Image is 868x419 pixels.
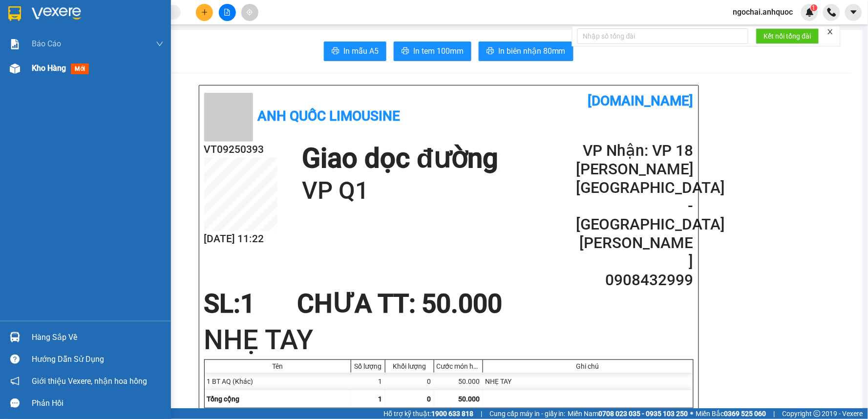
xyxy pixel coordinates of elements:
h2: VP Nhận: VP 18 [PERSON_NAME][GEOGRAPHIC_DATA] - [GEOGRAPHIC_DATA] [576,142,693,234]
img: warehouse-icon [10,332,20,342]
span: ⚪️ [691,412,694,416]
div: 1 BT AQ (Khác) [205,373,351,390]
span: Tổng cộng [207,395,240,403]
span: Kết nối tổng đài [764,31,811,42]
button: printerIn mẫu A5 [324,42,386,61]
img: solution-icon [10,39,20,49]
span: printer [332,47,339,56]
span: 50.000 [459,395,480,403]
span: | [481,408,482,419]
strong: 0369 525 060 [724,410,766,418]
h2: 0908432999 [576,271,693,290]
div: Hàng sắp về [32,330,164,345]
span: file-add [224,9,231,16]
div: 0 [385,373,434,390]
span: printer [487,47,494,56]
img: phone-icon [827,8,836,17]
img: warehouse-icon [10,63,20,74]
div: VP 108 [PERSON_NAME] [8,8,86,32]
span: mới [71,63,89,74]
span: ngochai.anhquoc [725,6,801,18]
span: Miền Bắc [696,408,766,419]
span: Kho hàng [32,63,66,73]
b: [DOMAIN_NAME] [588,93,694,109]
div: Hướng dẫn sử dụng [32,352,164,367]
button: printerIn biên nhận 80mm [479,42,573,61]
div: Tên [207,362,348,370]
h2: [PERSON_NAME] [576,234,693,271]
span: In biên nhận 80mm [498,45,566,57]
span: close [827,28,834,35]
span: 0 [427,395,431,403]
span: printer [402,47,409,56]
h2: VT09250393 [204,142,277,158]
h1: VP Q1 [302,175,498,207]
button: aim [241,4,258,21]
button: printerIn tem 100mm [394,42,471,61]
h2: [DATE] 11:22 [204,231,277,247]
div: Khối lượng [388,362,431,370]
button: plus [196,4,213,21]
span: message [10,398,20,408]
div: VP 18 [PERSON_NAME][GEOGRAPHIC_DATA] - [GEOGRAPHIC_DATA] [93,8,192,67]
span: caret-down [849,8,858,17]
b: Anh Quốc Limousine [258,108,401,124]
sup: 1 [811,4,818,11]
button: Kết nối tổng đài [756,28,819,44]
button: file-add [219,4,236,21]
img: logo-vxr [8,6,21,21]
span: SL: [204,289,241,319]
span: 1 [379,395,382,403]
span: copyright [814,410,821,417]
span: plus [201,9,208,16]
span: question-circle [10,355,20,364]
div: Số lượng [354,362,382,370]
div: CHƯA TT : 50.000 [291,289,508,318]
strong: 0708 023 035 - 0935 103 250 [599,410,688,418]
h1: Giao dọc đường [302,142,498,175]
h1: NHẸ TAY [204,321,694,359]
span: | [774,408,775,419]
button: caret-down [845,4,862,21]
span: 1 [241,289,255,319]
span: aim [246,9,253,16]
span: 1 [812,4,816,11]
span: Nhận: [93,9,117,20]
span: In mẫu A5 [343,45,379,57]
div: 1 [351,373,385,390]
div: [PERSON_NAME] [93,67,192,79]
span: Cung cấp máy in - giấy in: [489,408,566,419]
div: Ghi chú [486,362,691,370]
span: Gửi: [8,9,23,20]
span: Hỗ trợ kỹ thuật: [383,408,473,419]
img: icon-new-feature [805,8,814,17]
span: notification [10,377,20,386]
input: Nhập số tổng đài [577,28,748,44]
div: Cước món hàng [437,362,480,370]
div: Phản hồi [32,396,164,411]
span: Báo cáo [32,38,61,50]
strong: 1900 633 818 [431,410,473,418]
div: NHẸ TAY [483,373,693,390]
span: Miền Nam [568,408,688,419]
span: In tem 100mm [413,45,464,57]
span: Giới thiệu Vexere, nhận hoa hồng [32,375,147,387]
div: 50.000 [434,373,483,390]
span: down [156,40,164,48]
